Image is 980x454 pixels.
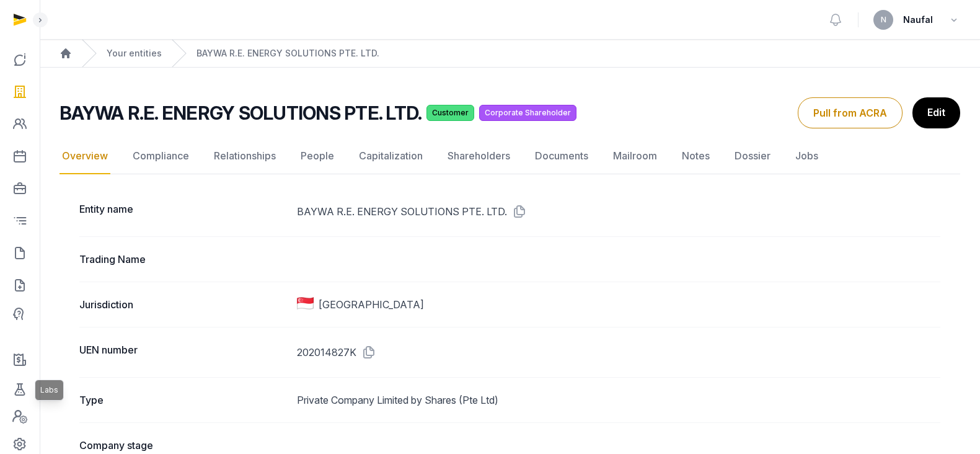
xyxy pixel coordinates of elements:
dt: Jurisdiction [79,297,287,312]
a: Mailroom [611,138,660,174]
a: Notes [679,138,712,174]
a: Compliance [130,138,192,174]
a: Documents [532,138,591,174]
a: Jobs [793,138,821,174]
button: N [873,10,893,30]
dt: Entity name [79,202,287,221]
a: Your entities [107,47,162,60]
a: Overview [60,138,110,174]
span: Labs [40,385,58,395]
a: Dossier [732,138,773,174]
span: Naufal [903,12,933,27]
a: People [298,138,337,174]
a: Capitalization [356,138,425,174]
a: BAYWA R.E. ENERGY SOLUTIONS PTE. LTD. [196,47,379,60]
dt: Company stage [79,438,287,453]
dt: Trading Name [79,252,287,267]
nav: Tabs [60,138,960,174]
span: [GEOGRAPHIC_DATA] [319,297,424,312]
dd: BAYWA R.E. ENERGY SOLUTIONS PTE. LTD. [297,202,940,221]
dd: 202014827K [297,342,940,362]
span: N [881,16,886,24]
span: Corporate Shareholder [479,105,576,121]
a: Relationships [211,138,278,174]
h2: BAYWA R.E. ENERGY SOLUTIONS PTE. LTD. [60,102,422,124]
dt: Type [79,393,287,407]
nav: Breadcrumb [40,40,980,68]
span: Customer [426,105,474,121]
dd: Private Company Limited by Shares (Pte Ltd) [297,393,940,407]
a: Shareholders [445,138,513,174]
a: Edit [912,97,960,128]
button: Pull from ACRA [798,97,903,128]
dt: UEN number [79,342,287,362]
